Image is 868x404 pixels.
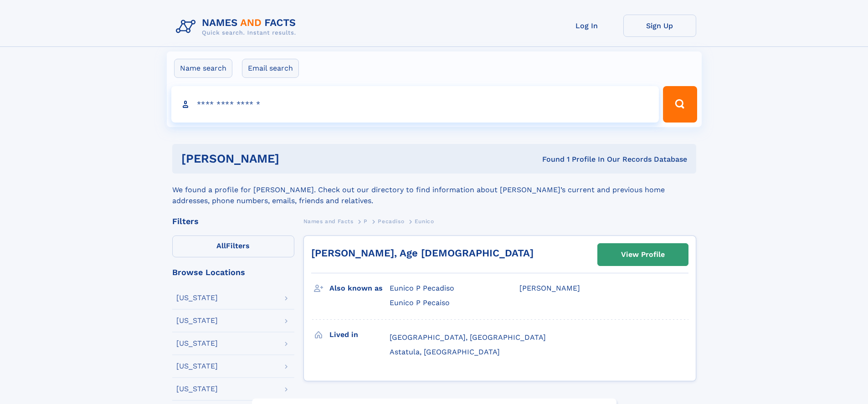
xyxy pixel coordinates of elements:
[390,298,450,307] span: Eunico P Pecaiso
[303,215,354,227] a: Names and Facts
[364,215,368,227] a: P
[663,86,697,123] button: Search Button
[311,247,534,259] a: [PERSON_NAME], Age [DEMOGRAPHIC_DATA]
[172,235,294,257] label: Filters
[171,86,659,123] input: search input
[242,59,299,78] label: Email search
[172,268,294,276] div: Browse Locations
[172,217,294,225] div: Filters
[411,154,687,164] div: Found 1 Profile In Our Records Database
[172,15,303,39] img: Logo Names and Facts
[329,281,390,296] h3: Also known as
[378,218,404,225] span: Pecadiso
[176,294,218,302] div: [US_STATE]
[519,284,580,292] span: [PERSON_NAME]
[390,333,546,342] span: [GEOGRAPHIC_DATA], [GEOGRAPHIC_DATA]
[181,153,411,164] h1: [PERSON_NAME]
[176,385,218,393] div: [US_STATE]
[621,244,665,265] div: View Profile
[176,363,218,370] div: [US_STATE]
[174,59,232,78] label: Name search
[364,218,368,225] span: P
[378,215,404,227] a: Pecadiso
[329,327,390,343] h3: Lived in
[390,284,454,292] span: Eunico P Pecadiso
[415,218,434,225] span: Eunico
[623,15,696,37] a: Sign Up
[176,317,218,324] div: [US_STATE]
[176,340,218,347] div: [US_STATE]
[550,15,623,37] a: Log In
[172,174,696,206] div: We found a profile for [PERSON_NAME]. Check out our directory to find information about [PERSON_N...
[390,348,500,356] span: Astatula, [GEOGRAPHIC_DATA]
[216,241,226,250] span: All
[598,244,688,266] a: View Profile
